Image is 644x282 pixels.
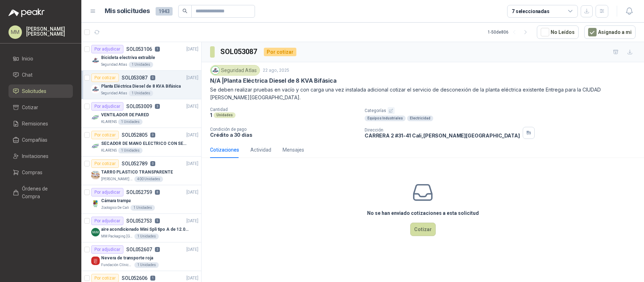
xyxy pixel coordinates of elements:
img: Company Logo [91,142,100,151]
button: Cotizar [410,223,436,236]
div: 1 Unidades [129,90,153,96]
span: Invitaciones [22,152,48,160]
img: Company Logo [91,257,100,265]
p: 1 [150,276,155,281]
img: Company Logo [91,56,100,65]
a: Remisiones [8,117,73,130]
p: Se deben realizar pruebas en vacío y con carga una vez instalada adicional cotizar el servicio de... [210,86,636,101]
p: Condición de pago [210,127,359,132]
div: 1 Unidades [134,234,159,239]
a: Por cotizarSOL0530870[DATE] Company LogoPlanta Eléctrica Diesel de 8 KVA BifásicaSeguridad Atlas1... [81,71,201,99]
p: Categorías [365,107,641,114]
p: N/A | Planta Eléctrica Diesel de 8 KVA Bifásica [210,77,337,84]
img: Company Logo [91,85,100,93]
p: [DATE] [186,103,198,110]
p: Seguridad Atlas [101,62,127,67]
a: Chat [8,68,73,82]
a: Por adjudicarSOL0530093[DATE] Company LogoVENTILADOR DE PAREDKLARENS1 Unidades [81,99,201,128]
p: SOL052789 [122,161,147,166]
p: KLARENS [101,148,117,153]
span: Compañías [22,136,47,144]
div: 7 seleccionadas [512,7,550,15]
div: Mensajes [283,146,304,154]
span: 1943 [156,7,173,16]
p: 0 [150,75,155,80]
div: Unidades [214,112,236,118]
p: VENTILADOR DE PARED [101,112,149,118]
h1: Mis solicitudes [105,6,150,16]
p: [DATE] [186,46,198,53]
img: Company Logo [211,66,219,74]
div: Seguridad Atlas [210,65,260,76]
p: [PERSON_NAME] [PERSON_NAME] [26,27,73,36]
a: Por cotizarSOL0528050[DATE] Company LogoSECADOR DE MANO ELECTRICO CON SENSORKLARENS1 Unidades [81,128,201,157]
div: Actividad [250,146,271,154]
p: SOL053106 [126,47,152,52]
a: Órdenes de Compra [8,182,73,203]
p: [DATE] [186,275,198,282]
div: Electricidad [407,116,433,121]
div: 1 Unidades [118,148,143,153]
p: [DATE] [186,75,198,81]
span: Órdenes de Compra [22,185,66,200]
div: Cotizaciones [210,146,239,154]
p: 0 [150,133,155,137]
p: 1 [210,112,212,118]
a: Por adjudicarSOL0527598[DATE] Company LogoCámara trampaZoologico De Cali1 Unidades [81,185,201,214]
div: Por adjudicar [91,45,123,53]
p: Seguridad Atlas [101,90,127,96]
a: Cotizar [8,101,73,114]
div: Por adjudicar [91,217,123,225]
img: Company Logo [91,171,100,179]
p: Bicicleta electriva extraible [101,54,155,61]
p: SOL052759 [126,190,152,195]
a: Por adjudicarSOL0531061[DATE] Company LogoBicicleta electriva extraibleSeguridad Atlas1 Unidades [81,42,201,71]
p: 8 [155,190,160,195]
div: Por cotizar [91,131,119,139]
div: 1 Unidades [118,119,143,125]
div: 1 Unidades [130,205,155,211]
p: Planta Eléctrica Diesel de 8 KVA Bifásica [101,83,181,90]
a: Invitaciones [8,149,73,163]
div: Por adjudicar [91,245,123,254]
a: Compañías [8,133,73,147]
div: Por cotizar [91,159,119,168]
div: 1 Unidades [134,262,159,268]
p: Cantidad [210,107,359,112]
p: aire acondicionado Mini Spli tipo A de 12.000 BTU. [101,226,189,233]
p: CARRERA 2 #31-41 Cali , [PERSON_NAME][GEOGRAPHIC_DATA] [365,133,520,139]
span: Cotizar [22,104,38,111]
p: Fundación Clínica Shaio [101,262,133,268]
span: Compras [22,169,42,176]
div: 1 - 50 de 806 [488,27,531,38]
p: SOL052753 [126,218,152,223]
p: 0 [150,161,155,166]
p: Nevera de transporte roja [101,255,153,262]
div: Por adjudicar [91,188,123,196]
img: Company Logo [91,199,100,208]
div: Por adjudicar [91,102,123,111]
p: SOL053009 [126,104,152,109]
p: MM Packaging [GEOGRAPHIC_DATA] [101,234,133,239]
p: Zoologico De Cali [101,205,129,211]
p: KLARENS [101,119,117,125]
span: Chat [22,71,33,79]
p: SOL052607 [126,247,152,252]
p: 3 [155,104,160,109]
p: [DATE] [186,246,198,253]
a: Por adjudicarSOL0527535[DATE] Company Logoaire acondicionado Mini Spli tipo A de 12.000 BTU.MM Pa... [81,214,201,242]
img: Company Logo [91,228,100,236]
button: Asignado a mi [584,25,636,39]
img: Company Logo [91,113,100,122]
h3: SOL053087 [220,46,258,57]
p: [DATE] [186,189,198,196]
div: MM [8,25,22,39]
p: SOL053087 [122,75,147,80]
span: Solicitudes [22,87,46,95]
p: 5 [155,218,160,223]
button: No Leídos [537,25,579,39]
a: Compras [8,166,73,179]
p: [DATE] [186,218,198,224]
img: Logo peakr [8,8,45,17]
p: SOL052606 [122,276,147,281]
